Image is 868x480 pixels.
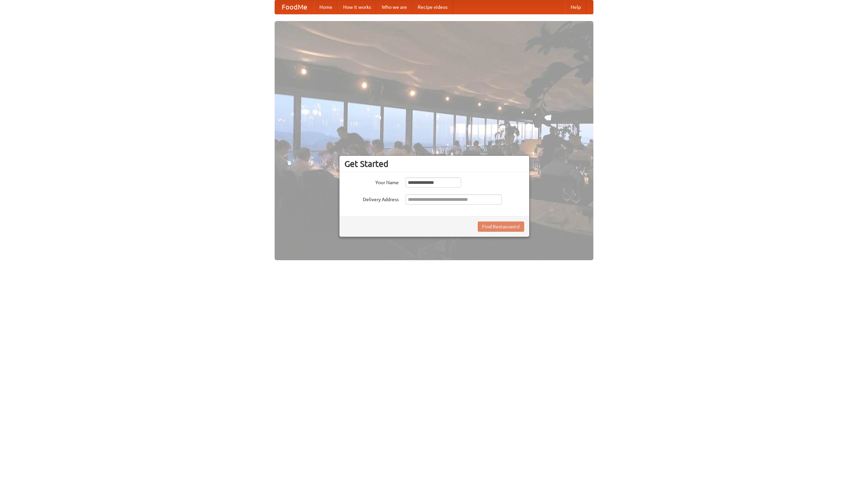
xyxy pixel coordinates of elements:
a: Who we are [376,0,412,14]
a: Help [565,0,586,14]
h3: Get Started [344,159,524,169]
label: Delivery Address [344,194,399,203]
a: Recipe videos [412,0,453,14]
a: How it works [338,0,376,14]
button: Find Restaurants! [478,222,524,232]
a: Home [314,0,338,14]
label: Your Name [344,177,399,186]
a: FoodMe [275,0,314,14]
